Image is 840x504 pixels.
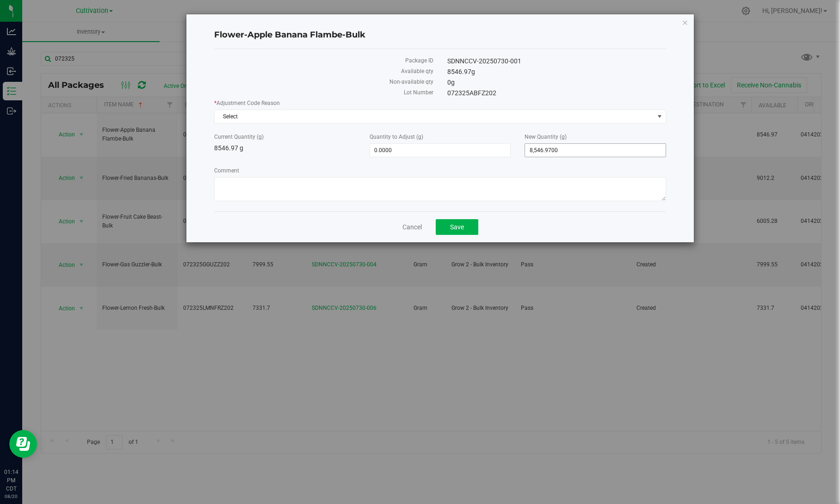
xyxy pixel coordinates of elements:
[447,68,475,75] span: 8546.97
[447,79,455,86] span: 0
[525,144,666,157] input: 8,546.9700
[214,99,666,107] label: Adjustment Code Reason
[214,29,666,41] h4: Flower-Apple Banana Flambe-Bulk
[436,219,478,235] button: Save
[214,133,356,141] label: Current Quantity (g)
[654,110,666,123] span: select
[214,67,433,75] label: Available qty
[471,68,475,75] span: g
[214,144,243,152] span: 8546.97 g
[370,133,511,141] label: Quantity to Adjust (g)
[525,133,666,141] label: New Quantity (g)
[402,222,422,232] a: Cancel
[440,88,673,98] div: 072325ABFZ202
[214,88,433,97] label: Lot Number
[214,56,433,65] label: Package ID
[370,144,511,157] input: 0.0000
[440,56,673,66] div: SDNNCCV-20250730-001
[215,110,654,123] span: Select
[9,430,37,458] iframe: Resource center
[214,78,433,86] label: Non-available qty
[214,166,666,175] label: Comment
[451,79,455,86] span: g
[450,223,464,231] span: Save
